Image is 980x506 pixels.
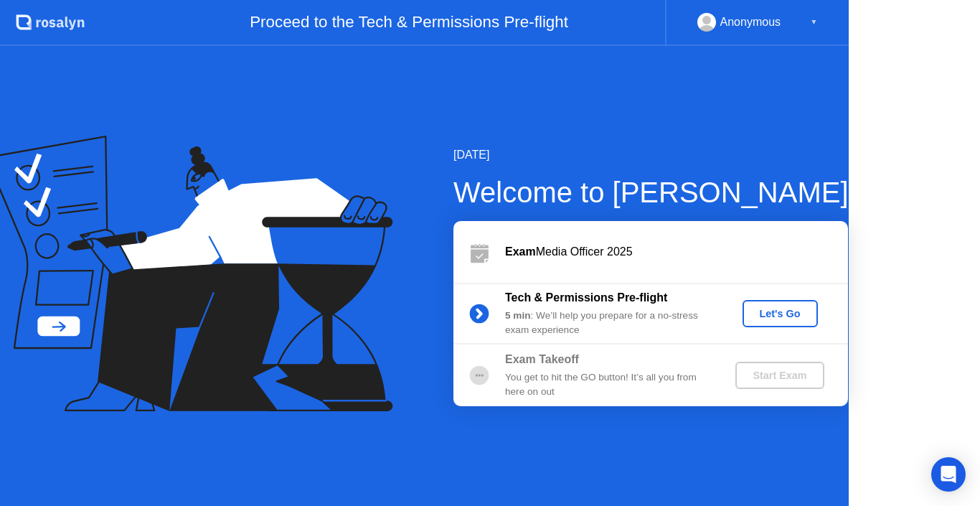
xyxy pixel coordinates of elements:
[505,370,712,400] div: You get to hit the GO button! It’s all you from here on out
[505,310,531,321] b: 5 min
[931,457,966,492] div: Open Intercom Messenger
[453,146,849,164] div: [DATE]
[505,243,848,261] div: Media Officer 2025
[748,308,812,319] div: Let's Go
[743,300,818,327] button: Let's Go
[810,13,817,32] div: ▼
[505,291,667,304] b: Tech & Permissions Pre-flight
[505,245,536,258] b: Exam
[741,370,818,381] div: Start Exam
[505,353,579,365] b: Exam Takeoff
[453,171,849,214] div: Welcome to [PERSON_NAME]
[735,362,824,389] button: Start Exam
[505,309,712,338] div: : We’ll help you prepare for a no-stress exam experience
[720,13,781,32] div: Anonymous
